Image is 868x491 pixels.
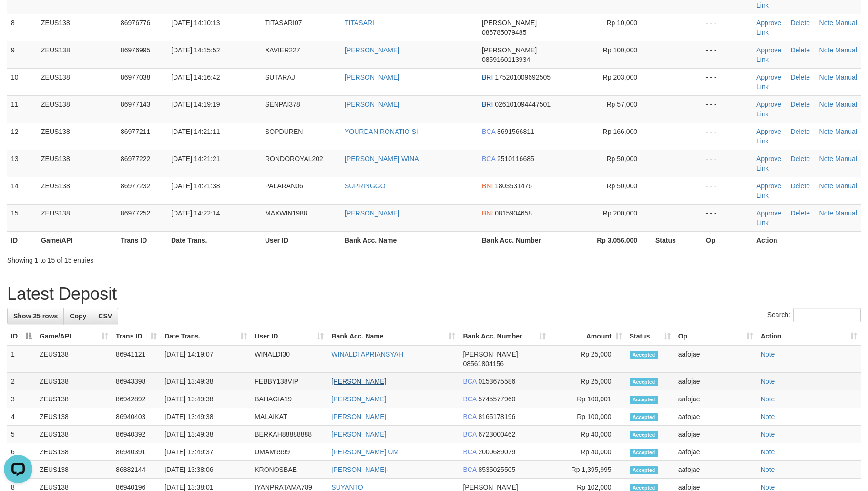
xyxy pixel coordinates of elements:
[7,41,37,68] td: 9
[819,46,834,54] a: Note
[761,448,775,456] a: Note
[37,231,117,249] th: Game/API
[7,150,37,177] td: 13
[4,4,32,32] button: Open LiveChat chat widget
[265,128,303,135] span: SOPDUREN
[121,182,150,190] span: 86977232
[117,231,167,249] th: Trans ID
[630,431,658,439] span: Accepted
[251,426,327,443] td: BERKAH88888888
[167,231,261,249] th: Date Trans.
[630,351,658,359] span: Accepted
[550,327,626,345] th: Amount: activate to sort column ascending
[756,209,781,217] a: Approve
[7,177,37,204] td: 14
[497,155,534,163] span: Copy 2510116685 to clipboard
[702,95,753,123] td: - - -
[463,466,476,473] span: BCA
[674,443,757,461] td: aafojae
[37,68,117,95] td: ZEUS138
[37,204,117,231] td: ZEUS138
[819,73,834,81] a: Note
[674,390,757,408] td: aafojae
[265,19,302,27] span: TITASARI07
[603,46,637,54] span: Rp 100,000
[345,128,418,135] a: YOURDAN RONATIO SI
[819,155,834,163] a: Note
[674,426,757,443] td: aafojae
[819,128,834,135] a: Note
[767,308,861,322] label: Search:
[171,19,220,27] span: [DATE] 14:10:13
[756,101,857,118] a: Manual Link
[482,73,493,81] span: BRI
[463,378,476,385] span: BCA
[265,46,300,54] span: XAVIER227
[495,182,532,190] span: Copy 1803531476 to clipboard
[674,373,757,390] td: aafojae
[791,46,810,54] a: Delete
[251,461,327,479] td: KRONOSBAE
[37,123,117,150] td: ZEUS138
[112,327,161,345] th: Trans ID: activate to sort column ascending
[674,327,757,345] th: Op: activate to sort column ascending
[7,345,36,373] td: 1
[331,448,398,456] a: [PERSON_NAME] UM
[161,390,251,408] td: [DATE] 13:49:38
[756,73,781,81] a: Approve
[550,443,626,461] td: Rp 40,000
[756,155,857,172] a: Manual Link
[606,182,637,190] span: Rp 50,000
[702,231,753,249] th: Op
[171,101,220,108] span: [DATE] 14:19:19
[36,390,112,408] td: ZEUS138
[702,123,753,150] td: - - -
[121,209,150,217] span: 86977252
[495,73,551,81] span: Copy 175201009692505 to clipboard
[92,308,118,324] a: CSV
[791,73,810,81] a: Delete
[7,252,355,265] div: Showing 1 to 15 of 15 entries
[791,19,810,27] a: Delete
[112,408,161,426] td: 86940403
[331,466,388,473] a: [PERSON_NAME]-
[463,448,476,456] span: BCA
[702,14,753,41] td: - - -
[606,155,637,163] span: Rp 50,000
[251,443,327,461] td: UMAM9999
[756,209,857,226] a: Manual Link
[161,443,251,461] td: [DATE] 13:49:37
[112,426,161,443] td: 86940392
[819,101,834,108] a: Note
[121,101,150,108] span: 86977143
[7,443,36,461] td: 6
[791,209,810,217] a: Delete
[463,350,518,358] span: [PERSON_NAME]
[702,68,753,95] td: - - -
[482,29,526,36] span: Copy 085785079485 to clipboard
[791,182,810,190] a: Delete
[7,204,37,231] td: 15
[630,466,658,474] span: Accepted
[327,327,459,345] th: Bank Acc. Name: activate to sort column ascending
[36,461,112,479] td: ZEUS138
[121,46,150,54] span: 86976995
[36,373,112,390] td: ZEUS138
[345,101,399,108] a: [PERSON_NAME]
[606,19,637,27] span: Rp 10,000
[630,413,658,421] span: Accepted
[265,182,303,190] span: PALARAN06
[161,408,251,426] td: [DATE] 13:49:38
[756,128,781,135] a: Approve
[756,182,781,190] a: Approve
[121,73,150,81] span: 86977038
[626,327,674,345] th: Status: activate to sort column ascending
[478,413,515,420] span: Copy 8165178196 to clipboard
[98,312,112,320] span: CSV
[463,483,518,491] span: [PERSON_NAME]
[331,350,403,358] a: WINALDI APRIANSYAH
[37,150,117,177] td: ZEUS138
[121,155,150,163] span: 86977222
[37,95,117,123] td: ZEUS138
[756,128,857,145] a: Manual Link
